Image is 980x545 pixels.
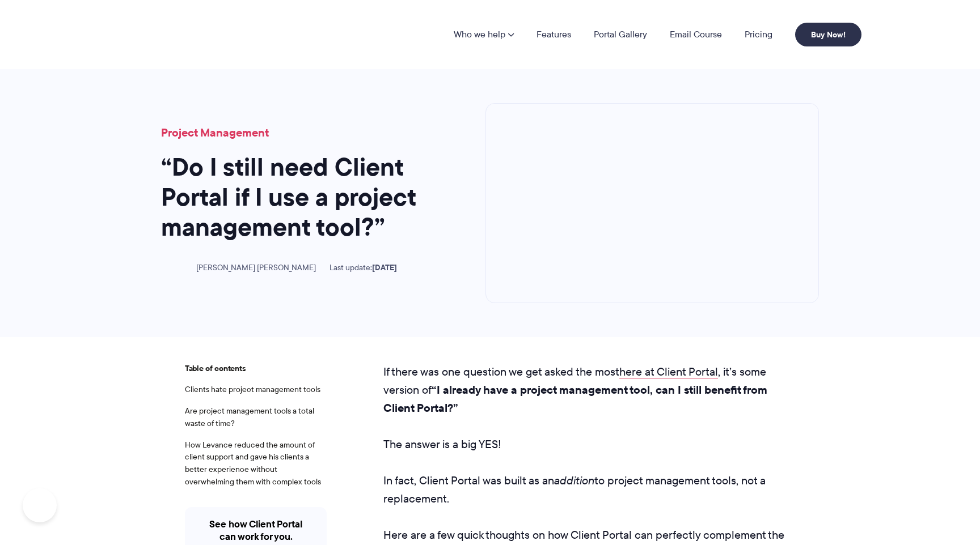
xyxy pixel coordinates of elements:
[185,439,321,487] a: How Levance reduced the amount of client support and gave his clients a better experience without...
[554,472,594,488] em: addition
[454,30,514,39] a: Who we help
[383,363,795,417] p: If there was one question we get asked the most , it’s some version of
[619,364,718,380] a: here at Client Portal
[670,30,722,39] a: Email Course
[745,30,772,39] a: Pricing
[383,381,767,416] strong: “I already have a project management tool, can I still benefit from Client Portal?”
[383,471,795,508] p: In fact, Client Portal was built as an to project management tools, not a replacement.
[795,23,861,46] a: Buy Now!
[372,261,397,274] time: [DATE]
[185,363,327,375] span: Table of contents
[23,488,57,522] iframe: Toggle Customer Support
[185,405,314,429] a: Are project management tools a total waste of time?
[161,152,433,242] h1: “Do I still need Client Portal if I use a project management tool?”
[537,30,571,39] a: Features
[330,263,397,272] span: Last update:
[196,263,316,272] span: [PERSON_NAME] [PERSON_NAME]
[185,384,320,395] a: Clients hate project management tools
[594,30,647,39] a: Portal Gallery
[196,518,315,543] h4: See how Client Portal can work for you.
[161,124,269,141] a: Project Management
[383,435,795,453] p: The answer is a big YES!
